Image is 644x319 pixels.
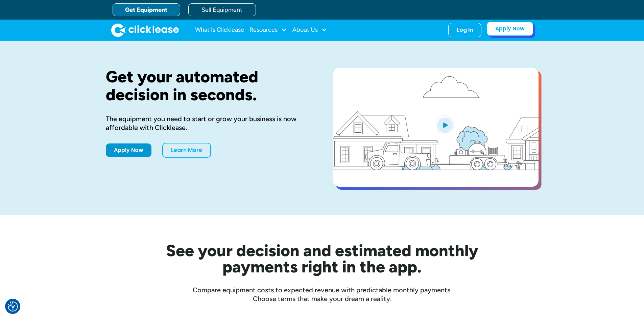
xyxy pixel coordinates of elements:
a: Apply Now [487,22,533,36]
a: open lightbox [333,68,539,187]
h1: Get your automated decision in seconds. [106,68,311,104]
a: Learn More [162,143,211,158]
a: home [111,23,179,37]
div: Log In [457,27,473,33]
h2: See your decision and estimated monthly payments right in the app. [133,242,511,275]
button: Consent Preferences [8,301,18,312]
a: Get Equipment [113,3,180,16]
a: What Is Clicklease [195,23,244,37]
div: Resources [249,23,287,37]
a: Sell Equipment [188,3,256,16]
div: About Us [292,23,327,37]
img: Blue play button logo on a light blue circular background [436,115,454,134]
img: Clicklease logo [111,23,179,37]
img: Revisit consent button [8,301,18,312]
div: The equipment you need to start or grow your business is now affordable with Clicklease. [106,114,311,132]
div: Compare equipment costs to expected revenue with predictable monthly payments. Choose terms that ... [106,286,539,303]
a: Apply Now [106,143,151,157]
